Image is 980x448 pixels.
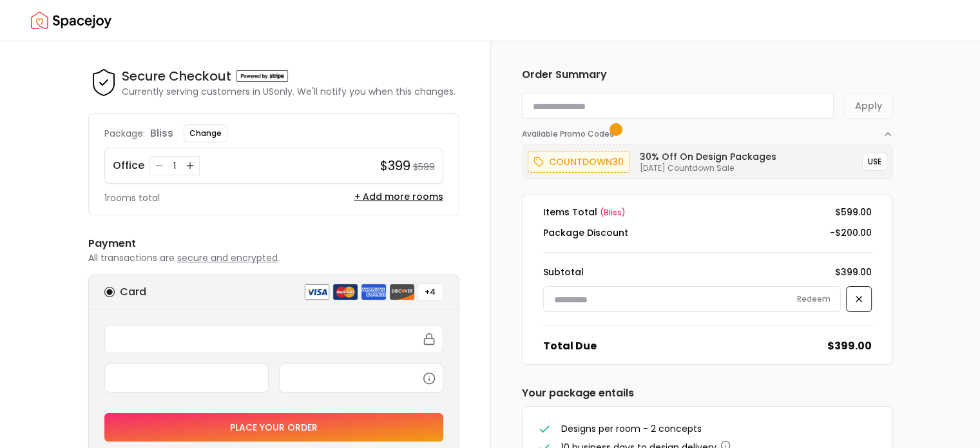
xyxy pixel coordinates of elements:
[168,159,181,172] div: 1
[835,266,872,278] dd: $399.00
[522,129,618,139] span: Available Promo Codes
[522,119,893,139] button: Available Promo Codes
[543,226,628,239] dt: Package Discount
[561,422,702,435] span: Designs per room - 2 concepts
[113,372,260,384] iframe: Secure expiration date input frame
[380,157,410,175] h4: $399
[600,207,626,218] span: ( bliss )
[418,283,443,301] button: +4
[830,226,872,239] dd: -$200.00
[236,70,288,82] img: Powered by stripe
[354,190,443,203] button: + Add more rooms
[332,284,358,300] img: mastercard
[827,338,872,354] dd: $399.00
[640,163,776,173] p: [DATE] Countdown Sale
[389,284,415,300] img: discover
[522,385,893,401] h6: Your package entails
[104,413,443,442] button: Place your order
[122,85,456,98] p: Currently serving customers in US only. We'll notify you when this changes.
[543,206,626,219] dt: Items Total
[31,8,111,34] a: Spacejoy
[88,251,459,264] p: All transactions are .
[88,236,459,251] h6: Payment
[304,284,330,300] img: visa
[522,139,893,179] div: Available Promo Codes
[184,124,227,142] button: Change
[177,251,278,264] span: secure and encrypted
[413,161,435,173] small: $599
[835,206,872,219] dd: $599.00
[549,154,624,170] p: countdown30
[640,150,776,163] h6: 30% Off on Design Packages
[184,159,197,172] button: Increase quantity for Office
[543,338,597,354] dt: Total Due
[153,159,166,172] button: Decrease quantity for Office
[522,67,893,83] h6: Order Summary
[104,127,145,140] p: Package:
[543,266,584,278] dt: Subtotal
[361,284,387,300] img: american express
[120,284,146,300] h6: Card
[122,67,231,85] h4: Secure Checkout
[104,191,160,204] p: 1 rooms total
[113,158,144,173] p: Office
[113,333,435,345] iframe: Secure card number input frame
[150,126,173,141] p: bliss
[287,372,435,384] iframe: Secure CVC input frame
[862,153,887,171] button: USE
[31,8,111,34] img: Spacejoy Logo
